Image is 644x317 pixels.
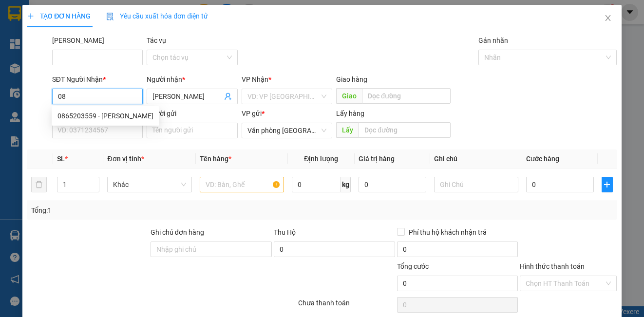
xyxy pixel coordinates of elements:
[478,37,508,44] label: Gán nhãn
[106,13,114,20] img: icon
[526,155,559,163] span: Cước hàng
[107,155,144,163] span: Đơn vị tính
[274,228,296,236] span: Thu Hộ
[52,37,104,44] label: Mã ĐH
[594,5,622,32] button: Close
[27,13,34,19] span: plus
[359,155,395,163] span: Giá trị hàng
[362,88,451,104] input: Dọc đường
[434,177,518,192] input: Ghi Chú
[247,123,326,138] span: Văn phòng Tân Kỳ
[52,108,159,124] div: 0865203559 - Trang dũng
[602,181,612,188] span: plus
[31,177,47,192] button: delete
[359,122,451,138] input: Dọc đường
[27,12,91,20] span: TẠO ĐƠN HÀNG
[242,108,332,119] div: VP gửi
[151,228,204,236] label: Ghi chú đơn hàng
[106,12,208,20] span: Yêu cầu xuất hóa đơn điện tử
[88,177,99,185] span: Increase Value
[336,88,362,104] span: Giao
[405,227,491,238] span: Phí thu hộ khách nhận trả
[224,93,232,100] span: user-add
[604,14,612,22] span: close
[57,111,153,121] div: 0865203559 - [PERSON_NAME]
[200,155,231,163] span: Tên hàng
[5,25,23,74] img: logo.jpg
[52,50,143,65] input: Mã ĐH
[430,149,522,168] th: Ghi chú
[336,122,359,138] span: Lấy
[336,75,367,83] span: Giao hàng
[147,37,166,44] label: Tác vụ
[151,242,272,257] input: Ghi chú đơn hàng
[147,74,237,85] div: Người nhận
[28,8,102,88] b: XE GIƯỜNG NẰM CAO CẤP HÙNG THỤC
[31,205,249,216] div: Tổng: 1
[147,108,237,119] div: Người gửi
[336,110,364,117] span: Lấy hàng
[91,186,97,191] span: down
[397,262,429,270] span: Tổng cước
[242,75,268,83] span: VP Nhận
[113,177,186,192] span: Khác
[200,177,284,192] input: VD: Bàn, Ghế
[57,155,65,163] span: SL
[520,262,585,270] label: Hình thức thanh toán
[602,177,613,192] button: plus
[297,298,396,315] div: Chưa thanh toán
[304,155,338,163] span: Định lượng
[359,177,426,192] input: 0
[341,177,351,192] span: kg
[52,74,143,85] div: SĐT Người Nhận
[88,185,99,192] span: Decrease Value
[91,179,97,185] span: up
